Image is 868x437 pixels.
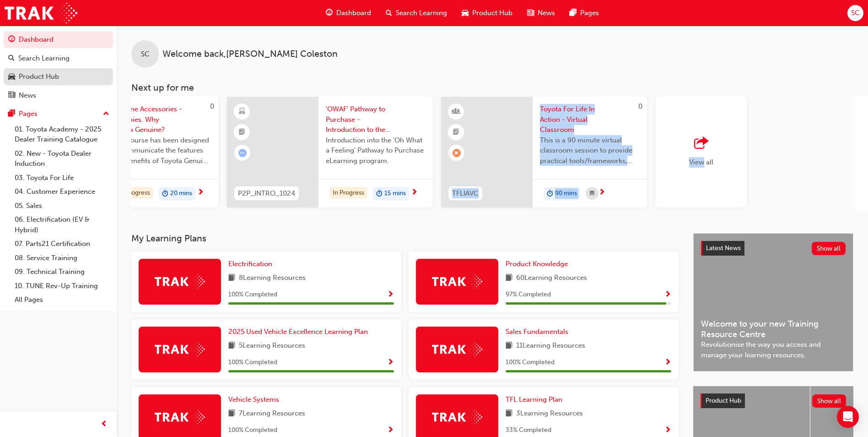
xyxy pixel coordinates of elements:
[326,104,426,135] span: 'OWAF' Pathway to Purchase - Introduction to the Training Program
[131,233,679,244] h3: My Learning Plans
[228,425,277,436] span: 100 % Completed
[384,188,406,199] span: 15 mins
[706,397,741,404] span: Product Hub
[694,137,708,150] span: outbound-icon
[115,187,153,199] div: In Progress
[228,273,235,284] span: book-icon
[547,188,553,200] span: duration-icon
[228,408,235,420] span: book-icon
[155,342,205,356] img: Trak
[540,104,640,135] span: Toyota For Life In Action - Virtual Classroom
[19,109,38,119] div: Pages
[506,260,568,268] span: Product Knowledge
[228,327,372,337] a: 2025 Used Vehicle Excellence Learning Plan
[527,7,534,19] span: news-icon
[8,36,15,44] span: guage-icon
[664,357,671,368] button: Show Progress
[837,406,859,428] div: Open Intercom Messenger
[326,7,333,19] span: guage-icon
[453,106,459,118] span: learningResourceType_INSTRUCTOR_LED-icon
[103,108,109,120] span: up-icon
[506,340,512,352] span: book-icon
[387,426,394,435] span: Show Progress
[11,199,113,213] a: 05. Sales
[506,395,562,404] span: TFL Learning Plan
[411,189,418,197] span: next-icon
[101,419,108,430] span: prev-icon
[239,340,305,352] span: 5 Learning Resources
[11,213,113,237] a: 06. Electrification (EV & Hybrid)
[812,394,846,408] button: Show all
[432,342,482,356] img: Trak
[506,408,512,420] span: book-icon
[228,394,283,405] a: Vehicle Systems
[228,357,277,368] span: 100 % Completed
[19,90,36,101] div: News
[4,68,113,85] a: Product Hub
[453,149,461,157] span: learningRecordVerb_ABSENT-icon
[8,92,15,100] span: news-icon
[701,319,846,339] span: Welcome to your new Training Resource Centre
[238,149,247,157] span: learningRecordVerb_ATTEMPT-icon
[516,340,585,352] span: 11 Learning Resources
[664,425,671,436] button: Show Progress
[516,408,583,420] span: 3 Learning Resources
[506,328,568,336] span: Sales Fundamentals
[19,71,59,82] div: Product Hub
[162,49,338,60] span: Welcome back , [PERSON_NAME] Coleston
[506,357,555,368] span: 100 % Completed
[638,102,642,110] span: 0
[4,87,113,104] a: News
[155,274,205,289] img: Trak
[228,290,277,300] span: 100 % Completed
[453,126,459,138] span: booktick-icon
[570,7,577,19] span: pages-icon
[11,147,113,171] a: 02. New - Toyota Dealer Induction
[210,102,214,110] span: 0
[664,291,671,299] span: Show Progress
[155,410,205,424] img: Trak
[689,158,713,166] span: View all
[141,49,150,60] span: SC
[11,279,113,293] a: 10. TUNE Rev-Up Training
[11,185,113,199] a: 04. Customer Experience
[170,188,192,199] span: 20 mins
[11,237,113,251] a: 07. Parts21 Certification
[18,53,70,64] div: Search Learning
[239,273,306,284] span: 8 Learning Resources
[851,8,860,18] span: SC
[706,244,741,252] span: Latest News
[378,4,454,22] a: search-iconSearch Learning
[239,106,245,118] span: learningResourceType_ELEARNING-icon
[162,188,168,200] span: duration-icon
[228,259,276,269] a: Electrification
[318,4,378,22] a: guage-iconDashboard
[228,340,235,352] span: book-icon
[336,8,371,18] span: Dashboard
[8,55,15,63] span: search-icon
[238,188,295,199] span: P2P_INTRO_1024
[812,242,846,255] button: Show all
[441,97,647,208] a: 0TFLIAVCToyota For Life In Action - Virtual ClassroomThis is a 90 minute virtual classroom sessio...
[11,171,113,185] a: 03. Toyota For Life
[239,408,305,420] span: 7 Learning Resources
[5,3,77,23] img: Trak
[4,105,113,122] button: Pages
[664,359,671,367] span: Show Progress
[701,393,846,408] a: Product HubShow all
[432,274,482,289] img: Trak
[701,339,846,360] span: Revolutionise the way you access and manage your learning resources.
[664,426,671,435] span: Show Progress
[228,395,279,404] span: Vehicle Systems
[387,289,394,300] button: Show Progress
[11,293,113,307] a: All Pages
[664,289,671,300] button: Show Progress
[11,251,113,265] a: 08. Service Training
[598,189,605,197] span: next-icon
[376,188,383,200] span: duration-icon
[329,187,367,199] div: In Progress
[117,82,868,93] h3: Next up for me
[506,425,551,436] span: 33 % Completed
[112,104,211,135] span: Genuine Accessories - Canopies. Why Toyota Genuine?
